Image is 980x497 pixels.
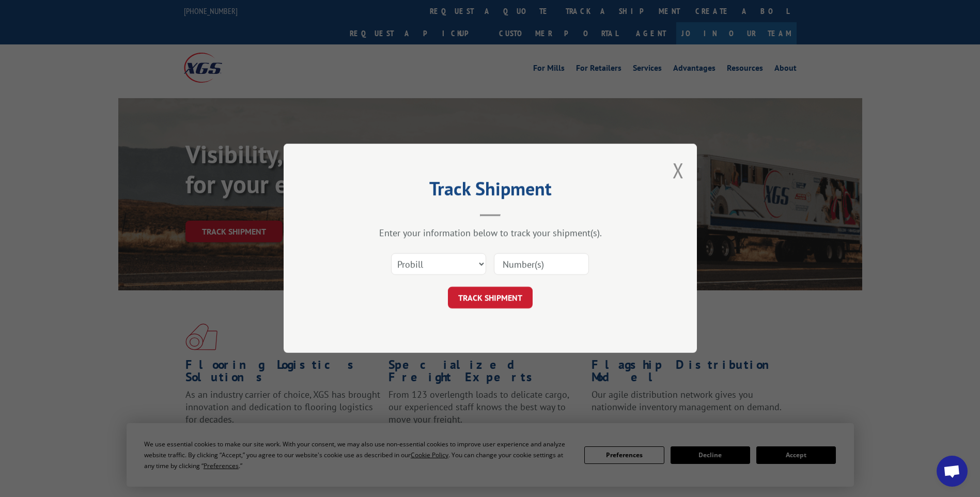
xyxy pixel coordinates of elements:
[673,157,684,184] button: Close modal
[335,227,645,239] div: Enter your information below to track your shipment(s).
[937,456,968,487] div: Open chat
[494,254,589,275] input: Number(s)
[335,181,645,201] h2: Track Shipment
[448,287,533,309] button: TRACK SHIPMENT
